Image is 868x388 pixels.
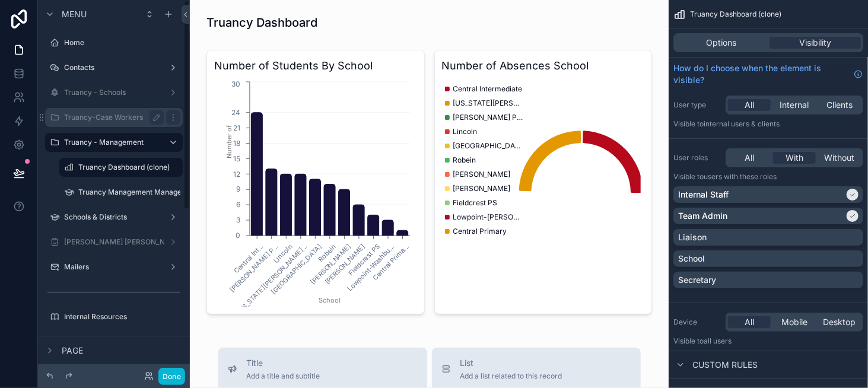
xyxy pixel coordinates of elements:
[45,332,183,351] a: Feedback
[673,62,863,86] a: How do I choose when the element is visible?
[781,316,807,328] span: Mobile
[673,172,863,182] p: Visible to
[59,158,183,177] a: Truancy Dashboard (clone)
[247,357,320,369] span: Title
[678,189,729,201] p: Internal Staff
[673,336,863,346] p: Visible to
[678,210,727,222] p: Team Admin
[62,345,83,357] span: Page
[673,100,721,110] label: User type
[45,83,183,102] a: Truancy - Schools
[64,113,159,122] label: Truancy-Case Workers
[704,172,777,181] span: Users with these roles
[707,37,737,49] span: Options
[786,152,803,164] span: With
[673,62,849,86] span: How do I choose when the element is visible?
[673,153,721,163] label: User roles
[78,163,176,172] label: Truancy Dashboard (clone)
[64,237,183,247] label: [PERSON_NAME] [PERSON_NAME]
[59,183,183,202] a: Truancy Management Management
[45,108,183,127] a: Truancy-Case Workers
[45,208,183,227] a: Schools & Districts
[64,212,164,222] label: Schools & Districts
[460,357,562,369] span: List
[64,38,180,47] label: Home
[673,119,863,129] p: Visible to
[799,37,831,49] span: Visibility
[64,63,164,72] label: Contacts
[678,274,716,286] p: Secretary
[64,312,180,322] label: Internal Resources
[745,316,754,328] span: All
[678,231,707,243] p: Liaison
[78,187,199,197] label: Truancy Management Management
[780,99,809,111] span: Internal
[247,371,320,381] span: Add a title and subtitle
[45,307,183,326] a: Internal Resources
[745,152,754,164] span: All
[824,316,856,328] span: Desktop
[158,368,185,385] button: Done
[45,233,183,252] a: [PERSON_NAME] [PERSON_NAME]
[460,371,562,381] span: Add a list related to this record
[62,8,87,20] span: Menu
[692,359,758,371] span: Custom rules
[673,317,721,327] label: Device
[45,257,183,276] a: Mailers
[826,99,853,111] span: Clients
[64,138,159,147] label: Truancy - Management
[64,88,164,97] label: Truancy - Schools
[825,152,855,164] span: Without
[704,119,780,128] span: Internal users & clients
[64,262,164,272] label: Mailers
[678,253,705,265] p: School
[45,33,183,52] a: Home
[704,336,732,345] span: all users
[690,9,781,19] span: Truancy Dashboard (clone)
[45,58,183,77] a: Contacts
[45,133,183,152] a: Truancy - Management
[745,99,754,111] span: All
